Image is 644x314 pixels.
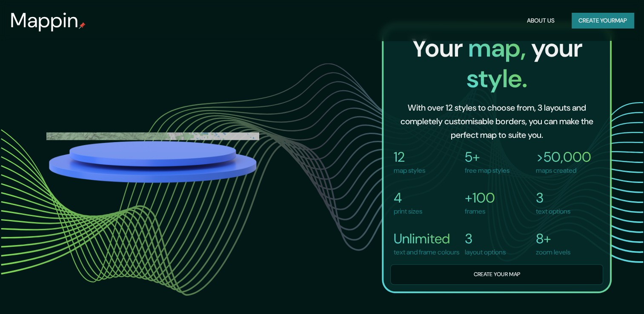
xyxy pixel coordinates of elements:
[465,206,495,217] p: frames
[468,31,531,65] span: map,
[390,264,603,285] button: Create your map
[394,166,425,176] p: map styles
[394,230,459,247] h4: Unlimited
[536,230,570,247] h4: 8+
[390,33,603,94] h2: Your your
[536,148,591,166] h4: >50,000
[536,189,570,206] h4: 3
[465,247,506,257] p: layout options
[397,101,596,142] h6: With over 12 styles to choose from, 3 layouts and completely customisable borders, you can make t...
[394,247,459,257] p: text and frame colours
[394,189,422,206] h4: 4
[467,62,527,95] span: style.
[465,189,495,206] h4: +100
[572,13,634,29] button: Create yourmap
[465,166,509,176] p: free map styles
[465,148,509,166] h4: 5+
[536,166,591,176] p: maps created
[536,206,570,217] p: text options
[524,13,558,29] button: About Us
[536,247,570,257] p: zoom levels
[465,230,506,247] h4: 3
[394,148,425,166] h4: 12
[394,206,422,217] p: print sizes
[10,9,79,32] h3: Mappin
[46,138,259,186] img: platform.png
[568,281,635,305] iframe: Help widget launcher
[79,22,86,29] img: mappin-pin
